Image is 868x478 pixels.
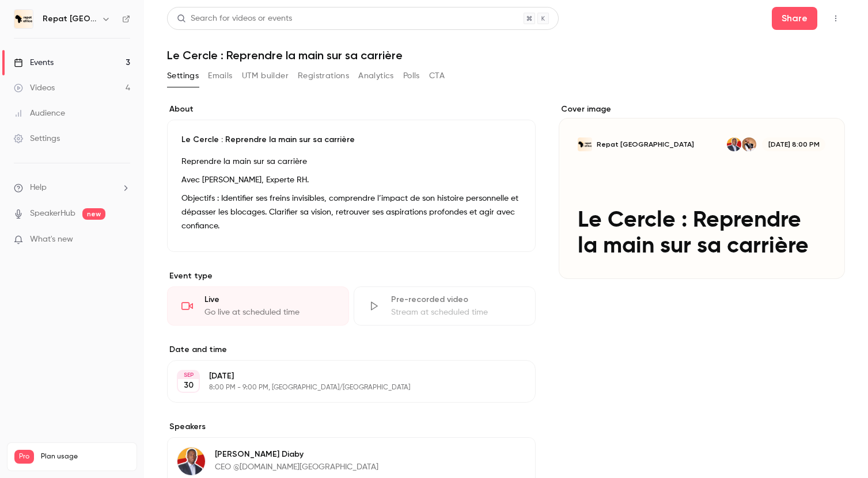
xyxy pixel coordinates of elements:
[14,82,55,94] div: Videos
[30,208,75,220] a: SpeakerHub
[403,67,420,85] button: Polls
[167,48,845,62] h1: Le Cercle : Reprendre la main sur sa carrière
[167,344,536,355] label: Date and time
[772,7,817,30] button: Share
[30,234,73,246] span: What's new
[82,208,105,220] span: new
[354,286,536,326] div: Pre-recorded videoStream at scheduled time
[391,294,521,305] div: Pre-recorded video
[204,307,335,318] div: Go live at scheduled time
[14,133,60,144] div: Settings
[559,104,845,115] label: Cover image
[167,67,199,85] button: Settings
[298,67,349,85] button: Registrations
[116,235,130,245] iframe: Noticeable Trigger
[181,134,521,146] p: Le Cercle : Reprendre la main sur sa carrière
[167,286,349,326] div: LiveGo live at scheduled time
[167,421,536,433] label: Speakers
[14,182,130,194] li: help-dropdown-opener
[209,370,475,382] p: [DATE]
[184,380,194,391] p: 30
[30,182,47,194] span: Help
[429,67,445,85] button: CTA
[358,67,394,85] button: Analytics
[391,307,521,318] div: Stream at scheduled time
[181,155,521,169] p: Reprendre la main sur sa carrière
[208,67,232,85] button: Emails
[14,10,33,28] img: Repat Africa
[43,13,97,25] h6: Repat [GEOGRAPHIC_DATA]
[178,371,199,379] div: SEP
[181,192,521,233] p: Objectifs : Identifier ses freins invisibles, comprendre l’impact de son histoire personnelle et ...
[14,57,54,68] div: Events
[181,173,521,187] p: Avec [PERSON_NAME], Experte RH.
[177,13,292,25] div: Search for videos or events
[242,67,289,85] button: UTM builder
[167,104,536,115] label: About
[14,108,65,119] div: Audience
[215,449,378,460] p: [PERSON_NAME] Diaby
[41,452,130,461] span: Plan usage
[215,461,378,473] p: CEO @[DOMAIN_NAME][GEOGRAPHIC_DATA]
[167,270,536,282] p: Event type
[14,450,34,464] span: Pro
[559,104,845,279] section: Cover image
[177,448,205,475] img: Kara Diaby
[209,383,475,392] p: 8:00 PM - 9:00 PM, [GEOGRAPHIC_DATA]/[GEOGRAPHIC_DATA]
[204,294,335,305] div: Live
